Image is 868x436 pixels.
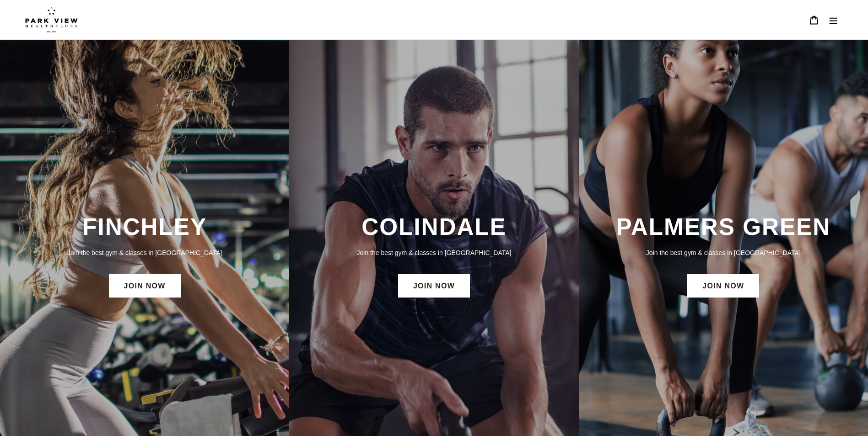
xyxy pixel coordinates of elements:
[298,213,569,241] h3: COLINDALE
[109,274,181,298] a: JOIN NOW: Finchley Membership
[9,213,280,241] h3: FINCHLEY
[824,10,843,30] button: Menu
[687,274,759,298] a: JOIN NOW: Palmers Green Membership
[588,248,859,258] p: Join the best gym & classes in [GEOGRAPHIC_DATA]
[9,248,280,258] p: Join the best gym & classes in [GEOGRAPHIC_DATA]
[588,213,859,241] h3: PALMERS GREEN
[398,274,470,298] a: JOIN NOW: Colindale Membership
[298,248,569,258] p: Join the best gym & classes in [GEOGRAPHIC_DATA]
[25,7,78,32] img: Park view health clubs is a gym near you.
